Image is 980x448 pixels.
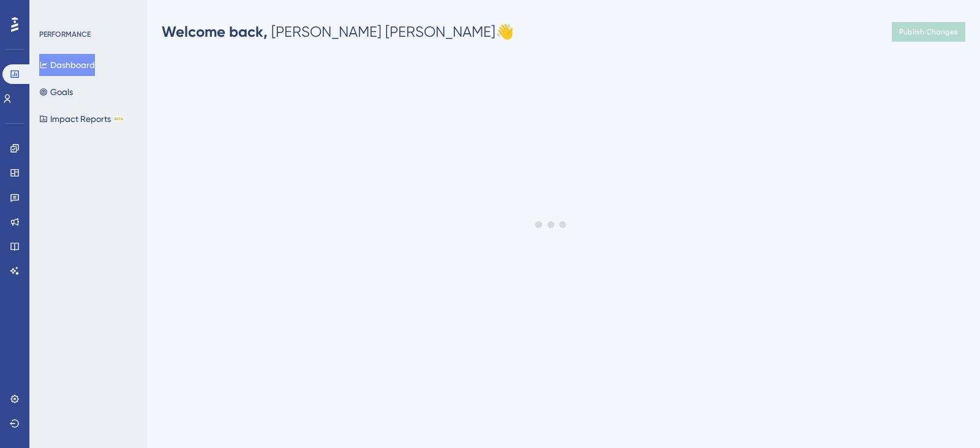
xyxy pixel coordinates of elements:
button: Dashboard [39,54,95,76]
button: Impact ReportsBETA [39,108,124,130]
button: Publish Changes [892,22,965,42]
span: Welcome back, [162,23,268,40]
div: [PERSON_NAME] [PERSON_NAME] 👋 [162,22,514,42]
span: Publish Changes [899,27,958,37]
div: PERFORMANCE [39,29,91,39]
button: Goals [39,81,73,103]
div: BETA [113,116,124,122]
